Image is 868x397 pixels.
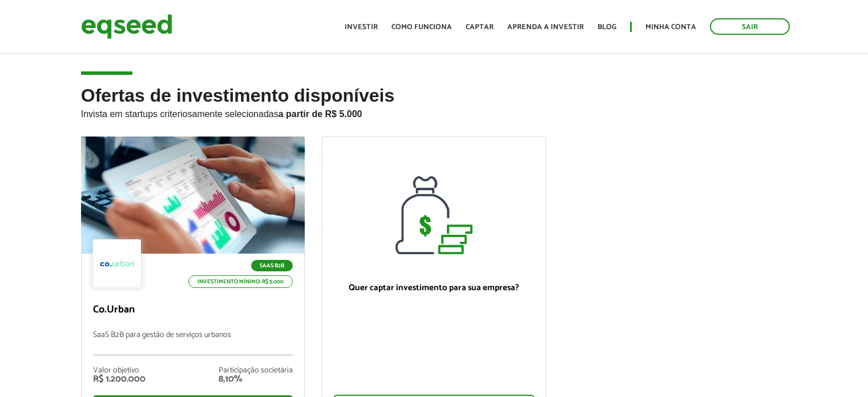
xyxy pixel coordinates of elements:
a: Aprenda a investir [507,23,584,31]
a: Captar [466,23,494,31]
a: Minha conta [645,23,696,31]
div: 8,10% [219,375,293,384]
a: Investir [345,23,378,31]
p: Invista em startups criteriosamente selecionadas [81,106,788,119]
p: Investimento mínimo: R$ 5.000 [188,275,293,288]
p: SaaS B2B para gestão de serviços urbanos [93,331,293,355]
a: Blog [597,23,616,31]
p: SaaS B2B [251,260,293,271]
p: Co.Urban [93,304,293,316]
a: Como funciona [391,23,452,31]
h2: Ofertas de investimento disponíveis [81,86,788,137]
div: Valor objetivo [93,367,146,375]
p: Quer captar investimento para sua empresa? [334,283,534,293]
strong: a partir de R$ 5.000 [278,109,362,119]
div: Participação societária [219,367,293,375]
img: EqSeed [81,11,172,42]
a: Sair [710,18,790,35]
div: R$ 1.200.000 [93,375,146,384]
